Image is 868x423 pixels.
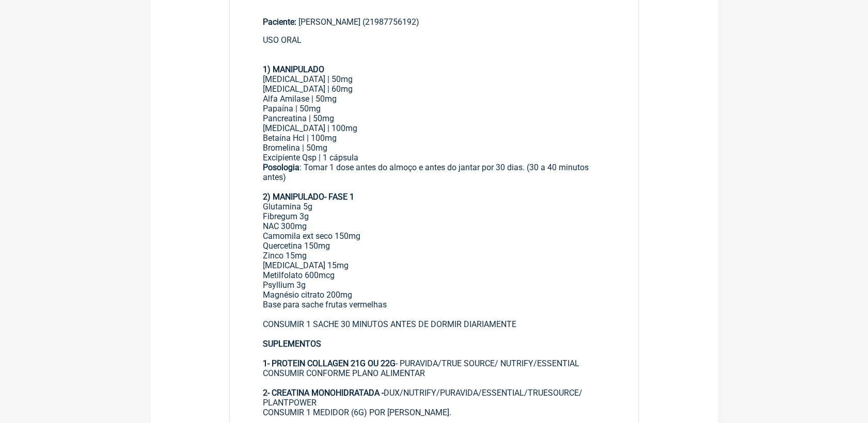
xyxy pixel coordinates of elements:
strong: 2- CREATINA MONOHIDRATADA - [263,388,384,398]
div: [MEDICAL_DATA] | 100mg [263,123,606,133]
span: Paciente: [263,17,296,27]
strong: 1- PROTEIN COLLAGEN 21G OU 22G [263,359,396,368]
div: Betaína Hcl | 100mg Bromelina | 50mg [263,133,606,153]
div: Excipiente Qsp | 1 cápsula [263,153,606,162]
strong: 1) MANIPULADO [263,64,324,74]
div: [MEDICAL_DATA] | 50mg [263,74,606,84]
strong: 2) MANIPULADO- FASE 1 [263,192,354,202]
strong: SUPLEMENTOS [263,339,321,349]
div: USO ORAL [263,35,606,64]
div: Pancreatina | 50mg [263,113,606,123]
strong: Posologia [263,162,299,172]
div: [PERSON_NAME] (21987756192) [263,17,606,27]
div: Papaína | 50mg [263,104,606,113]
div: Alfa Amilase | 50mg [263,94,606,104]
div: [MEDICAL_DATA] | 60mg [263,84,606,94]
